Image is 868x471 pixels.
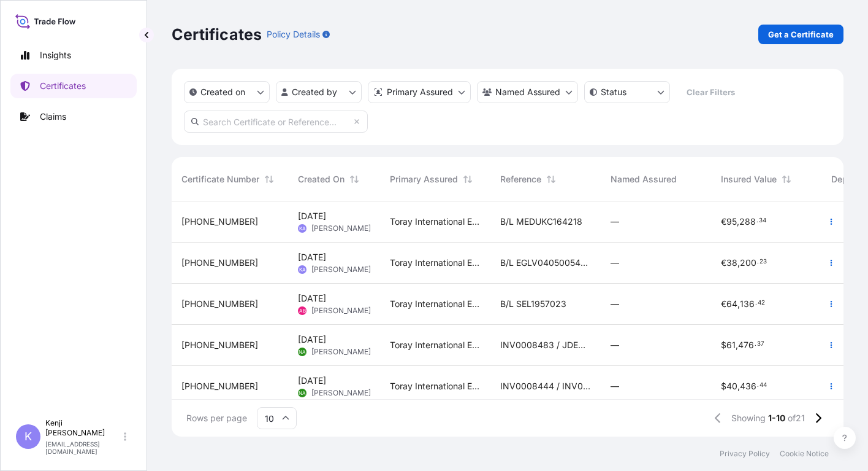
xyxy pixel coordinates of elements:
button: Sort [779,172,794,187]
span: 44 [759,383,767,387]
span: [PHONE_NUMBER] [181,216,258,228]
p: Get a Certificate [768,28,834,41]
span: Insured Value [721,173,777,185]
button: cargoOwner Filter options [477,81,578,103]
span: 38 [726,259,737,267]
p: [EMAIL_ADDRESS][DOMAIN_NAME] [45,440,121,455]
input: Search Certificate or Reference... [184,111,368,133]
button: Sort [544,172,558,187]
button: createdOn Filter options [184,81,270,103]
span: KA [299,222,306,235]
button: distributor Filter options [368,81,471,103]
span: [DATE] [298,333,326,346]
span: 61 [726,341,736,349]
p: Policy Details [267,28,320,41]
p: Clear Filters [687,86,735,98]
span: [DATE] [298,210,326,222]
p: Insights [40,49,71,61]
span: . [756,219,758,223]
span: , [737,259,740,267]
span: Toray International Europe GmbH [390,339,481,351]
a: Claims [10,104,137,129]
span: Primary Assured [390,173,458,185]
a: Privacy Policy [720,449,770,459]
span: 34 [759,219,766,223]
span: [PERSON_NAME] [311,347,371,357]
span: of 21 [788,412,805,424]
span: 40 [726,382,737,391]
p: Primary Assured [387,86,453,98]
span: 42 [758,301,765,305]
span: [PHONE_NUMBER] [181,380,258,392]
span: B/L SEL1957023 [500,298,566,310]
span: Toray International Europe GmbH [390,380,481,392]
a: Get a Certificate [758,25,843,44]
span: — [611,380,619,392]
span: [DATE] [298,251,326,263]
span: Certificate Number [181,173,259,185]
p: Created by [292,86,337,98]
span: Toray International Europe GmbH [390,257,481,269]
span: . [755,342,756,346]
p: Created on [200,86,245,98]
span: KA [299,263,306,276]
span: Showing [731,412,766,424]
span: [PERSON_NAME] [311,224,371,233]
button: createdBy Filter options [276,81,362,103]
span: , [737,382,740,391]
span: , [736,341,738,349]
span: 436 [740,382,756,391]
span: Named Assured [611,173,677,185]
span: [PERSON_NAME] [311,306,371,316]
span: INV0008483 / JDEHAM-GCL2514397 [500,339,591,351]
p: Status [601,86,626,98]
span: 64 [726,300,737,308]
p: Certificates [40,80,86,92]
span: INV0008444 / INV0008443 / GCPEN250665ANR [500,380,591,392]
p: Claims [40,111,66,123]
span: Toray International Europe GmbH [390,298,481,310]
span: . [755,301,757,305]
span: 23 [759,260,767,264]
span: — [611,257,619,269]
span: — [611,298,619,310]
span: $ [721,382,726,391]
span: [PHONE_NUMBER] [181,339,258,351]
span: NA [299,346,306,358]
button: Sort [347,172,362,187]
span: AB [299,305,306,317]
span: Toray International Europe GmbH [390,216,481,228]
span: 476 [738,341,754,349]
span: [DATE] [298,292,326,305]
span: Reference [500,173,541,185]
p: Certificates [172,25,262,44]
span: 288 [739,217,756,226]
span: B/L EGLV040500541019 [500,257,591,269]
span: , [737,217,739,226]
span: [PERSON_NAME] [311,265,371,274]
span: 136 [740,300,755,308]
span: , [737,300,740,308]
a: Cookie Notice [780,449,829,459]
button: Sort [262,172,276,187]
button: Sort [460,172,475,187]
span: € [721,259,726,267]
span: Created On [298,173,345,185]
span: 200 [740,259,756,267]
span: . [757,383,759,387]
span: . [757,260,759,264]
span: [DATE] [298,375,326,387]
span: 37 [757,342,764,346]
a: Certificates [10,74,137,98]
span: K [25,430,32,443]
p: Named Assured [495,86,560,98]
span: NA [299,387,306,399]
span: Rows per page [186,412,247,424]
span: 1-10 [768,412,785,424]
span: € [721,217,726,226]
span: $ [721,341,726,349]
span: € [721,300,726,308]
span: [PERSON_NAME] [311,388,371,398]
